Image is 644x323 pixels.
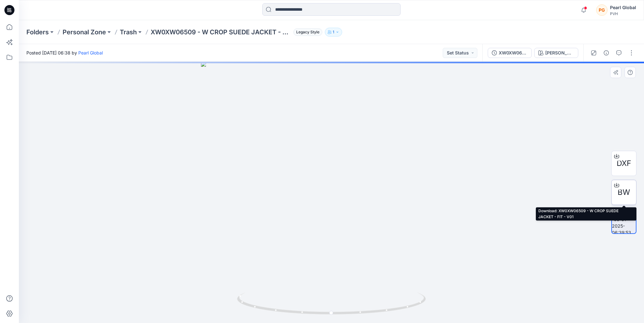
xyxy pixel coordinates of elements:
div: [PERSON_NAME] [545,49,574,56]
div: Pearl Global [610,4,636,11]
a: Pearl Global [78,50,103,55]
p: 1 [333,29,334,36]
p: XW0XW06509 - W CROP SUEDE JACKET - FIT - V01 [151,28,291,37]
a: Folders [26,28,49,37]
a: Trash [120,28,137,37]
button: Details [601,48,611,58]
div: PVH [610,11,636,16]
div: PG [596,4,608,16]
span: DXF [617,158,631,169]
button: XW0XW06509 - W CROP SUEDE JACKET - FIT - V01 [488,48,532,58]
img: turntable-03-01-2025-06:39:53 [612,209,636,233]
button: [PERSON_NAME] [534,48,578,58]
button: Legacy Style [291,28,322,37]
button: 1 [325,28,342,37]
span: BW [618,187,630,198]
span: Legacy Style [293,28,322,36]
div: XW0XW06509 - W CROP SUEDE JACKET - FIT - V01 [499,49,528,56]
a: Personal Zone [63,28,106,37]
span: Posted [DATE] 06:38 by [26,49,103,56]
